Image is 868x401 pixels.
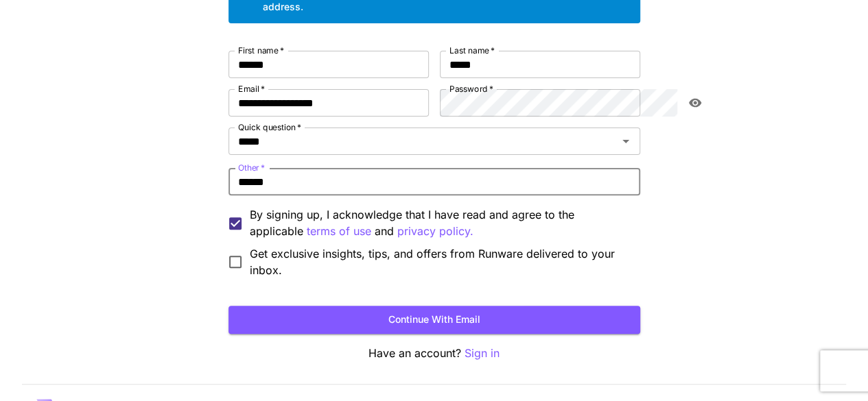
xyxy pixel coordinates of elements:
[228,345,640,362] p: Have an account?
[465,345,500,362] button: Sign in
[683,90,707,115] button: toggle password visibility
[250,245,629,278] span: Get exclusive insights, tips, and offers from Runware delivered to your inbox.
[307,223,371,240] p: terms of use
[228,306,640,334] button: Continue with email
[238,162,265,173] label: Other
[449,45,495,56] label: Last name
[238,83,265,95] label: Email
[238,45,284,56] label: First name
[307,223,371,240] button: By signing up, I acknowledge that I have read and agree to the applicable and privacy policy.
[250,206,629,240] p: By signing up, I acknowledge that I have read and agree to the applicable and
[449,83,493,95] label: Password
[397,223,473,240] p: privacy policy.
[238,121,301,133] label: Quick question
[397,223,473,240] button: By signing up, I acknowledge that I have read and agree to the applicable terms of use and
[616,132,635,151] button: Open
